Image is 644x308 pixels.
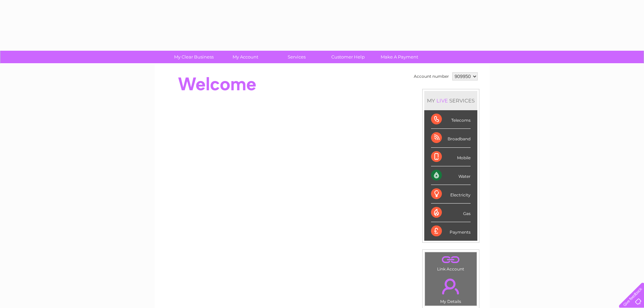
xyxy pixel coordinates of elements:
[424,91,477,110] div: MY SERVICES
[425,273,477,306] td: My Details
[269,51,325,63] a: Services
[412,71,451,82] td: Account number
[431,110,471,129] div: Telecoms
[431,204,471,222] div: Gas
[431,148,471,166] div: Mobile
[425,252,477,273] td: Link Account
[217,51,273,63] a: My Account
[431,129,471,147] div: Broadband
[320,51,376,63] a: Customer Help
[431,166,471,185] div: Water
[372,51,427,63] a: Make A Payment
[427,275,475,298] a: .
[427,254,475,266] a: .
[166,51,222,63] a: My Clear Business
[435,97,449,104] div: LIVE
[431,185,471,204] div: Electricity
[431,222,471,240] div: Payments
